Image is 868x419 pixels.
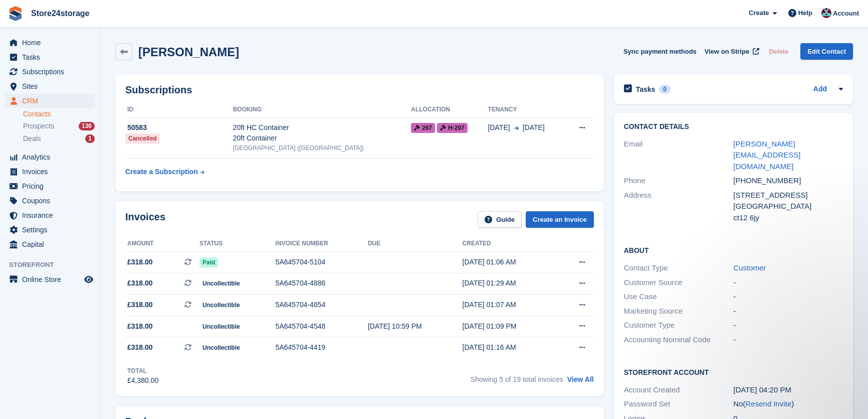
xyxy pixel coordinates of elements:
span: H-297 [437,123,468,133]
a: menu [5,94,95,108]
a: menu [5,65,95,79]
a: Preview store [83,273,95,286]
span: Settings [22,223,82,237]
span: Capital [22,237,82,251]
th: ID [125,102,233,118]
div: Accounting Nominal Code [624,334,734,346]
a: Guide [478,211,522,228]
h2: Tasks [636,85,656,94]
div: [DATE] 01:29 AM [463,278,557,289]
a: Contacts [23,109,95,119]
div: - [733,306,843,317]
div: [DATE] 10:59 PM [368,321,463,332]
th: Created [463,236,557,252]
h2: [PERSON_NAME] [138,45,239,59]
div: [DATE] 01:06 AM [463,257,557,267]
span: Uncollectible [199,322,243,332]
span: £318.00 [127,278,153,289]
div: Create a Subscription [125,167,198,177]
th: Amount [125,236,199,252]
h2: Contact Details [624,123,843,131]
img: stora-icon-8386f47178a22dfd0bd8f6a31ec36ba5ce8667c1dd55bd0f319d3a0aa187defe.svg [8,6,23,21]
span: Uncollectible [199,278,243,289]
span: CRM [22,94,82,108]
span: Account [833,9,859,19]
span: [DATE] [523,122,545,133]
th: Allocation [411,102,488,118]
a: Store24storage [27,5,94,22]
a: View All [567,375,594,383]
a: menu [5,223,95,237]
div: 1 [85,134,95,143]
a: Customer [733,263,766,272]
span: Help [798,8,812,18]
div: 0 [659,85,671,94]
div: Email [624,138,734,173]
th: Tenancy [488,102,565,118]
div: 5A645704-4886 [276,278,368,289]
a: menu [5,36,95,50]
span: Insurance [22,208,82,222]
h2: Storefront Account [624,367,843,377]
span: £318.00 [127,342,153,353]
a: menu [5,179,95,193]
div: Customer Source [624,277,734,289]
span: Paid [199,257,218,267]
span: Sites [22,79,82,93]
div: 5A645704-4548 [276,321,368,332]
span: Uncollectible [199,343,243,353]
span: View on Stripe [705,47,749,57]
div: Use Case [624,291,734,303]
span: Home [22,36,82,50]
span: Prospects [23,121,54,131]
a: Create a Subscription [125,163,204,181]
h2: Subscriptions [125,84,594,96]
a: menu [5,208,95,222]
span: Coupons [22,194,82,208]
a: Add [813,84,827,95]
div: [DATE] 01:16 AM [463,342,557,353]
span: Invoices [22,165,82,179]
div: Contact Type [624,262,734,274]
a: menu [5,79,95,93]
h2: Invoices [125,211,165,228]
span: Analytics [22,150,82,164]
a: menu [5,237,95,251]
div: Account Created [624,384,734,396]
a: [PERSON_NAME][EMAIL_ADDRESS][DOMAIN_NAME] [733,139,800,171]
th: Status [199,236,276,252]
h2: About [624,245,843,255]
div: 20ft HC Container 20ft Container [233,122,411,144]
div: Address [624,190,734,224]
a: menu [5,150,95,164]
a: menu [5,272,95,287]
div: - [733,277,843,289]
div: 136 [79,122,95,130]
a: Prospects 136 [23,121,95,131]
div: Customer Type [624,320,734,331]
div: [DATE] 04:20 PM [733,384,843,396]
div: ct12 6jy [733,212,843,224]
span: [DATE] [488,122,510,133]
span: Create [749,8,769,18]
div: Marketing Source [624,306,734,317]
a: menu [5,165,95,179]
div: 5A645704-4419 [276,342,368,353]
div: - [733,334,843,346]
span: Tasks [22,50,82,64]
a: Create an Invoice [526,211,594,228]
div: 5A645704-4654 [276,300,368,310]
img: George [821,8,831,18]
th: Due [368,236,463,252]
div: [GEOGRAPHIC_DATA] [733,201,843,212]
div: No [733,398,843,410]
div: [GEOGRAPHIC_DATA] ([GEOGRAPHIC_DATA]) [233,144,411,153]
span: Pricing [22,179,82,193]
button: Delete [765,43,792,60]
span: Deals [23,134,41,144]
a: menu [5,194,95,208]
div: [DATE] 01:09 PM [463,321,557,332]
button: Sync payment methods [623,43,697,60]
th: Invoice number [276,236,368,252]
div: - [733,291,843,303]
